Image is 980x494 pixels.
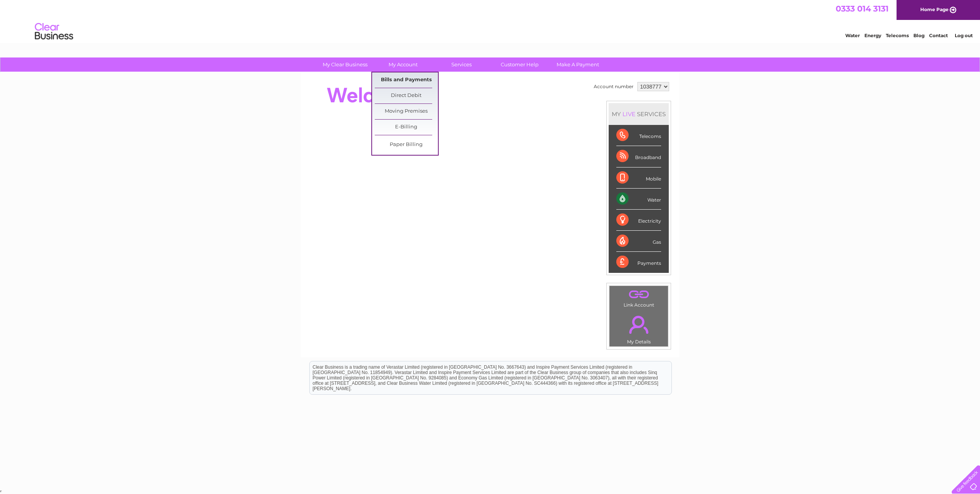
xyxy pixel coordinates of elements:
a: E-Billing [375,120,438,135]
a: Telecoms [886,33,909,38]
div: Gas [616,231,661,252]
img: logo.png [34,20,73,43]
div: Broadband [616,146,661,167]
a: My Clear Business [314,57,377,72]
a: My Account [372,57,435,72]
a: Log out [955,33,973,38]
td: Link Account [609,286,668,310]
div: Mobile [616,167,661,189]
a: Customer Help [488,57,551,72]
a: Bills and Payments [375,72,438,88]
a: . [611,288,666,301]
a: Moving Premises [375,104,438,119]
div: Payments [616,252,661,272]
td: My Details [609,309,668,347]
a: Contact [929,33,948,38]
a: Blog [913,33,924,38]
a: Direct Debit [375,88,438,103]
div: LIVE [621,110,637,118]
a: Energy [864,33,881,38]
div: Electricity [616,210,661,231]
div: Water [616,189,661,210]
a: Paper Billing [375,137,438,153]
a: . [611,311,666,338]
div: MY SERVICES [609,103,669,125]
td: Account number [592,80,635,93]
a: Services [430,57,493,72]
a: Water [845,33,860,38]
a: 0333 014 3131 [836,4,889,13]
a: Make A Payment [546,57,609,72]
div: Telecoms [616,125,661,146]
div: Clear Business is a trading name of Verastar Limited (registered in [GEOGRAPHIC_DATA] No. 3667643... [310,4,671,37]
